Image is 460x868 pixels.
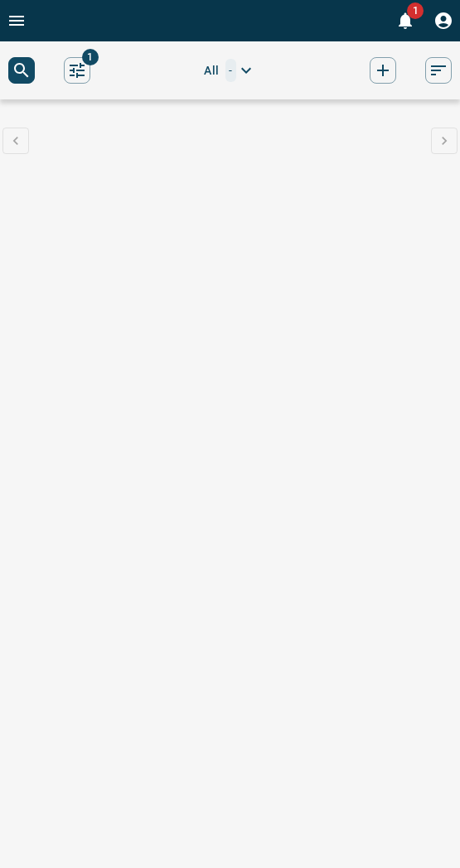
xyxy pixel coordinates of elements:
span: All [204,60,219,80]
p: - [229,60,232,80]
button: All- [119,55,341,85]
button: 1 [389,4,422,37]
button: Profile [427,4,460,37]
span: 1 [407,2,424,19]
button: search button [8,57,35,84]
span: 1 [82,49,99,65]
